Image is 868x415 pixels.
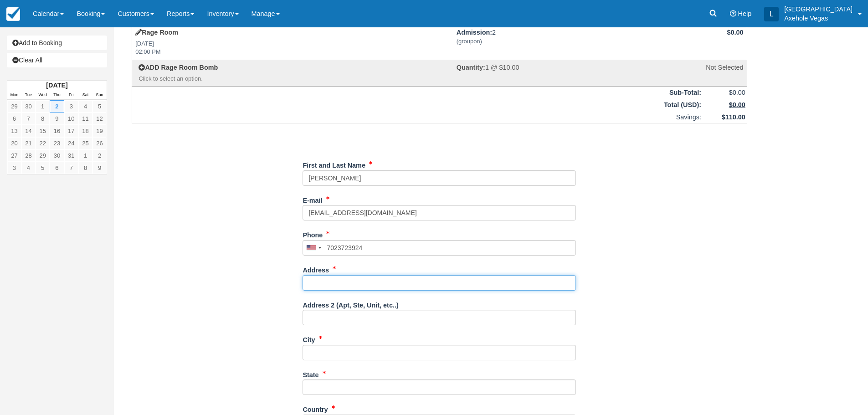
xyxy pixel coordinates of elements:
strong: Total ( ): [664,101,701,108]
label: Phone [303,227,323,240]
a: 8 [36,113,50,125]
label: First and Last Name [303,158,365,170]
a: 10 [64,113,78,125]
label: E-mail [303,193,322,205]
a: Rage Room [135,29,178,36]
a: 31 [64,149,78,162]
a: 25 [78,137,92,149]
strong: $110.00 [722,113,745,121]
th: Wed [36,90,50,100]
td: 1 @ $10.00 [453,60,703,87]
label: Address 2 (Apt, Ste, Unit, etc..) [303,297,398,310]
a: 18 [78,125,92,137]
a: ADD Rage Room Bomb [139,64,218,71]
th: Tue [21,90,36,100]
a: 8 [78,162,92,174]
a: 26 [92,137,107,149]
a: Add to Booking [7,36,107,50]
a: 2 [92,149,107,162]
a: 24 [64,137,78,149]
a: 7 [64,162,78,174]
span: Help [738,10,752,17]
th: Thu [50,90,64,100]
a: 1 [78,149,92,162]
a: 17 [64,125,78,137]
label: State [303,367,318,380]
p: [GEOGRAPHIC_DATA] [784,5,853,14]
img: checkfront-main-nav-mini-logo.png [6,7,20,21]
a: 21 [21,137,36,149]
a: 30 [50,149,64,162]
a: 27 [7,149,21,162]
td: $0.00 [703,25,747,60]
a: 6 [7,113,21,125]
a: 11 [78,113,92,125]
a: 23 [50,137,64,149]
th: Sat [78,90,92,100]
a: 5 [36,162,50,174]
a: Clear All [7,53,107,67]
a: 29 [36,149,50,162]
a: 4 [21,162,36,174]
strong: Admission [457,29,492,36]
a: 12 [92,113,107,125]
em: (groupon) [457,37,699,46]
a: 30 [21,100,36,113]
td: 2 [453,25,703,60]
td: Savings: [132,111,703,123]
td: $0.00 [703,87,747,99]
div: United States: +1 [303,241,324,255]
td: Not Selected [703,60,747,87]
strong: Sub-Total: [669,89,701,96]
a: 20 [7,137,21,149]
label: City [303,332,315,345]
a: 2 [50,100,64,113]
a: 6 [50,162,64,174]
a: 7 [21,113,36,125]
em: Click to select an option. [139,75,450,83]
label: Address [303,262,329,275]
a: 22 [36,137,50,149]
div: L [764,7,779,21]
p: Axehole Vegas [784,14,853,23]
a: 19 [92,125,107,137]
a: 9 [92,162,107,174]
a: 14 [21,125,36,137]
u: $0.00 [729,101,745,108]
em: [DATE] 02:00 PM [135,40,450,56]
a: 1 [36,100,50,113]
th: Sun [92,90,107,100]
a: 13 [7,125,21,137]
a: 29 [7,100,21,113]
a: 3 [64,100,78,113]
a: 15 [36,125,50,137]
label: Country [303,402,328,415]
strong: Quantity [457,64,485,71]
a: 5 [92,100,107,113]
th: Mon [7,90,21,100]
a: 9 [50,113,64,125]
a: 28 [21,149,36,162]
span: USD [683,101,697,108]
a: 3 [7,162,21,174]
i: Help [730,10,736,17]
strong: [DATE] [46,82,67,89]
a: 16 [50,125,64,137]
th: Fri [64,90,78,100]
a: 4 [78,100,92,113]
